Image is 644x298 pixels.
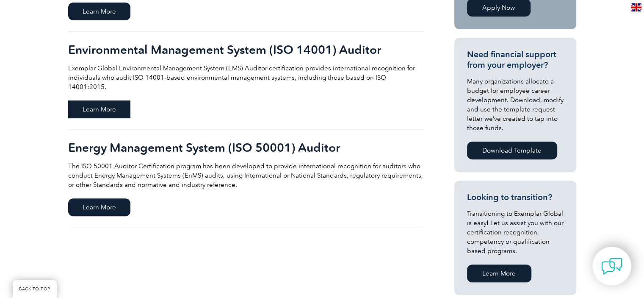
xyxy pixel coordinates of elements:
[68,64,424,92] p: Exemplar Global Environmental Management System (EMS) Auditor certification provides internationa...
[631,3,641,11] img: en
[68,162,424,189] p: The ISO 50001 Auditor Certification program has been developed to provide international recogniti...
[68,3,130,20] span: Learn More
[68,198,130,216] span: Learn More
[467,49,564,70] h3: Need financial support from your employer?
[68,141,424,154] h2: Energy Management System (ISO 50001) Auditor
[68,43,424,56] h2: Environmental Management System (ISO 14001) Auditor
[601,256,622,277] img: contact-chat.png
[68,31,424,129] a: Environmental Management System (ISO 14001) Auditor Exemplar Global Environmental Management Syst...
[467,209,564,256] p: Transitioning to Exemplar Global is easy! Let us assist you with our certification recognition, c...
[68,100,130,118] span: Learn More
[467,77,564,133] p: Many organizations allocate a budget for employee career development. Download, modify and use th...
[467,265,531,282] a: Learn More
[13,280,57,298] a: BACK TO TOP
[467,192,564,203] h3: Looking to transition?
[467,142,557,159] a: Download Template
[68,129,424,227] a: Energy Management System (ISO 50001) Auditor The ISO 50001 Auditor Certification program has been...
